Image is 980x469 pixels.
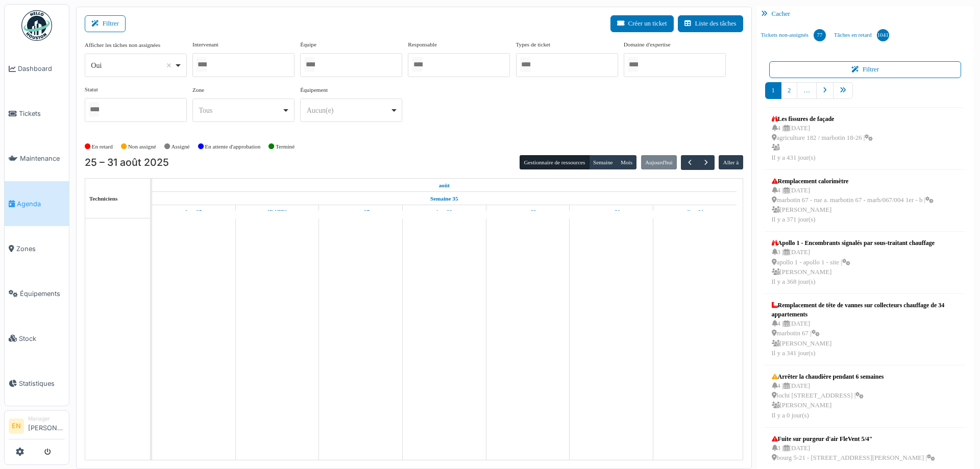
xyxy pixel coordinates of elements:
label: Afficher les tâches non assignées [85,41,160,50]
div: 4 | [DATE] marbotin 67 | [PERSON_NAME] Il y a 341 jour(s) [772,319,959,358]
div: Apollo 1 - Encombrants signalés par sous-traitant chauffage [772,238,935,248]
img: Badge_color-CXgf-gQk.svg [21,10,52,41]
a: 28 août 2025 [433,206,455,218]
div: Fuite sur purgeur d'air FleVent 5/4" [772,434,936,443]
span: Équipements [20,289,65,299]
a: 29 août 2025 [517,206,539,218]
a: EN Manager[PERSON_NAME] [9,415,65,439]
span: Agenda [17,199,65,209]
label: Zone [192,86,204,94]
button: Filtrer [85,15,126,32]
a: Statistiques [5,361,69,406]
div: Arrêter la chaudière pendant 6 semaines [772,372,884,381]
li: [PERSON_NAME] [28,415,65,437]
button: Filtrer [769,61,962,78]
nav: pager [765,82,966,107]
button: Précédent [681,155,698,170]
div: 1041 [877,29,889,41]
label: Non assigné [128,142,156,151]
div: Oui [91,60,174,71]
button: Liste des tâches [678,15,743,32]
div: 4 | [DATE] agriculture 182 / marbotin 18-26 | Il y a 431 jour(s) [772,124,873,163]
span: Stock [19,334,65,343]
input: Tous [197,57,207,72]
a: Remplacement calorimètre 4 |[DATE] marbotin 67 - rue a. marbotin 67 - marb/067/004 1er - b | [PER... [769,174,937,228]
button: Aller à [719,155,743,169]
button: Créer un ticket [610,15,674,32]
span: Maintenance [20,154,65,163]
div: Manager [28,415,65,423]
a: Dashboard [5,46,69,91]
a: … [797,82,817,99]
input: Tous [520,57,530,72]
a: Tickets non-assignés [757,21,830,49]
input: Tous [412,57,423,72]
span: Techniciens [89,195,118,202]
a: Apollo 1 - Encombrants signalés par sous-traitant chauffage 3 |[DATE] apollo 1 - apollo 1 - site ... [769,236,937,289]
div: 77 [814,29,826,41]
input: Tous [305,57,315,72]
div: 3 | [DATE] apollo 1 - apollo 1 - site | [PERSON_NAME] Il y a 368 jour(s) [772,248,935,287]
input: Tous [89,102,99,117]
div: 4 | [DATE] marbotin 67 - rue a. marbotin 67 - marb/067/004 1er - b | [PERSON_NAME] Il y a 371 jou... [772,186,934,225]
label: Domaine d'expertise [624,40,671,49]
button: Suivant [698,155,715,170]
span: Tickets [19,109,65,118]
button: Gestionnaire de ressources [520,155,589,169]
button: Remove item: 'yes' [164,60,174,70]
span: Zones [16,244,65,254]
label: Assigné [171,142,190,151]
span: Statistiques [19,379,65,388]
a: Agenda [5,181,69,226]
label: En attente d'approbation [205,142,260,151]
div: 4 | [DATE] locht [STREET_ADDRESS] | [PERSON_NAME] Il y a 0 jour(s) [772,381,884,421]
label: Types de ticket [516,40,551,49]
a: 2 [781,82,797,99]
label: Responsable [408,40,437,49]
div: Remplacement de tête de vannes sur collecteurs chauffage de 34 appartements [772,301,959,319]
div: Remplacement calorimètre [772,177,934,186]
a: Remplacement de tête de vannes sur collecteurs chauffage de 34 appartements 4 |[DATE] marbotin 67... [769,298,962,361]
a: 30 août 2025 [599,206,623,218]
span: Dashboard [18,64,65,73]
label: Intervenant [192,40,218,49]
a: Tickets [5,91,69,136]
button: Aujourd'hui [641,155,677,169]
a: Les fissures de façade 4 |[DATE] agriculture 182 / marbotin 18-26 | Il y a 431 jour(s) [769,112,876,165]
label: Équipe [300,40,316,49]
div: Aucun(e) [307,105,390,116]
label: Statut [85,85,98,94]
div: Cacher [757,7,974,21]
a: 1 [765,82,781,99]
input: Tous [628,57,638,72]
a: Tâches en retard [830,21,893,49]
a: Arrêter la chaudière pendant 6 semaines 4 |[DATE] locht [STREET_ADDRESS] | [PERSON_NAME]Il y a 0 ... [769,369,887,423]
a: Zones [5,226,69,271]
label: Terminé [276,142,295,151]
a: Équipements [5,271,69,316]
a: 25 août 2025 [436,179,452,192]
a: 26 août 2025 [265,206,289,218]
div: Les fissures de façade [772,114,873,124]
a: Semaine 35 [428,192,460,205]
button: Mois [617,155,637,169]
h2: 25 – 31 août 2025 [85,157,169,169]
a: 31 août 2025 [683,206,706,218]
label: Équipement [300,86,328,94]
div: Tous [199,105,282,116]
a: 25 août 2025 [183,206,204,218]
button: Semaine [589,155,617,169]
a: 27 août 2025 [349,206,372,218]
li: EN [9,418,24,434]
a: Stock [5,316,69,361]
a: Maintenance [5,136,69,181]
label: En retard [92,142,113,151]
